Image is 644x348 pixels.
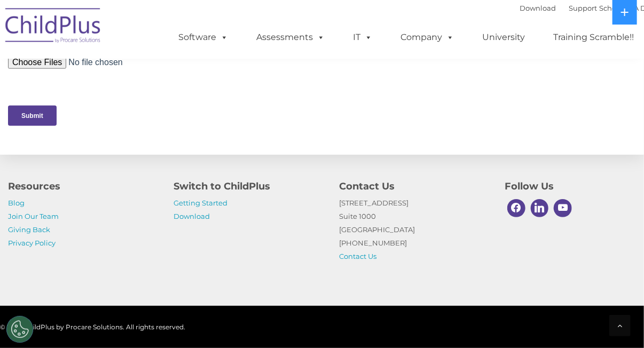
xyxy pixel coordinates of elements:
a: Company [390,27,465,48]
a: Support [569,4,597,12]
a: University [472,27,536,48]
a: Privacy Policy [8,239,56,247]
a: Join Our Team [8,212,59,220]
a: Software [168,27,239,48]
a: Youtube [551,196,575,220]
span: Phone number [323,106,368,114]
a: Giving Back [8,225,50,234]
span: Last name [323,62,356,70]
a: Contact Us [339,252,376,260]
a: Blog [8,199,25,207]
a: Assessments [246,27,335,48]
a: Download [174,212,210,220]
a: IT [342,27,383,48]
a: Download [520,4,556,12]
a: Linkedin [528,196,552,220]
h4: Switch to ChildPlus [174,179,323,194]
a: Facebook [505,196,528,220]
h4: Contact Us [339,179,489,194]
h4: Resources [8,179,158,194]
p: [STREET_ADDRESS] Suite 1000 [GEOGRAPHIC_DATA] [PHONE_NUMBER] [339,196,489,263]
button: Cookies Settings [6,316,33,343]
a: Getting Started [174,199,227,207]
